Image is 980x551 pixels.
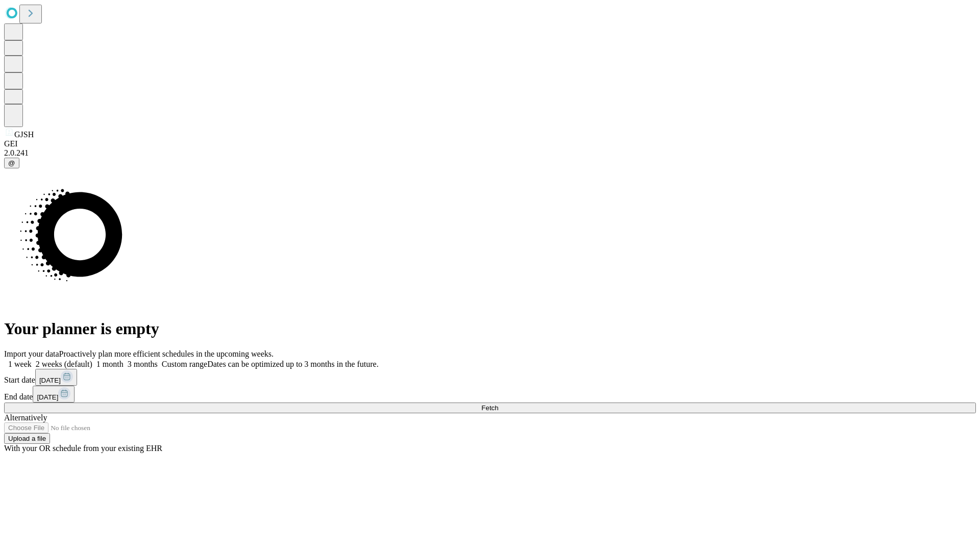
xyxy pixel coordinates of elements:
span: Fetch [481,404,498,412]
div: GEI [4,139,976,148]
span: Custom range [162,360,207,368]
div: Start date [4,369,976,386]
span: 1 week [8,360,32,368]
span: 1 month [96,360,124,368]
span: Alternatively [4,413,47,422]
span: 2 weeks (default) [36,360,92,368]
button: @ [4,158,19,168]
span: Import your data [4,349,59,358]
button: Upload a file [4,433,50,444]
span: Dates can be optimized up to 3 months in the future. [207,360,378,368]
span: [DATE] [39,377,61,384]
div: 2.0.241 [4,148,976,158]
span: @ [8,159,15,167]
span: With your OR schedule from your existing EHR [4,444,162,453]
span: GJSH [14,130,34,139]
span: Proactively plan more efficient schedules in the upcoming weeks. [59,349,274,358]
span: [DATE] [37,393,58,401]
button: [DATE] [33,386,75,403]
h1: Your planner is empty [4,319,976,338]
button: [DATE] [35,369,77,386]
span: 3 months [128,360,158,368]
div: End date [4,386,976,403]
button: Fetch [4,403,976,413]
